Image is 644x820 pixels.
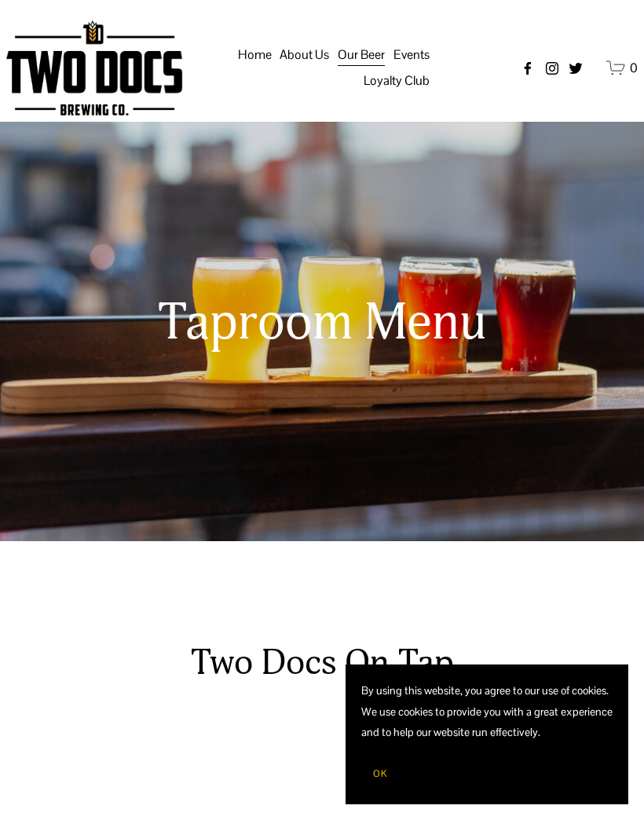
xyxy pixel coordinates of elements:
[86,295,559,352] h1: Taproom Menu
[568,60,584,76] a: twitter-unauth
[280,43,329,67] span: About Us
[520,60,536,76] a: Facebook
[171,641,474,685] h2: Two Docs On Tap
[544,60,560,76] a: instagram-unauth
[338,42,385,68] a: folder dropdown
[364,69,430,93] span: Loyalty Club
[338,43,385,67] span: Our Beer
[373,767,387,780] span: OK
[606,58,638,78] a: 0 items in cart
[630,60,638,76] span: 0
[238,42,272,68] a: Home
[393,42,430,68] a: folder dropdown
[346,664,628,804] section: Cookie banner
[361,680,613,743] p: By using this website, you agree to our use of cookies. We use cookies to provide you with a grea...
[393,43,430,67] span: Events
[364,68,430,95] a: folder dropdown
[6,20,182,115] img: Two Docs Brewing Co.
[280,42,329,68] a: folder dropdown
[361,759,399,789] button: OK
